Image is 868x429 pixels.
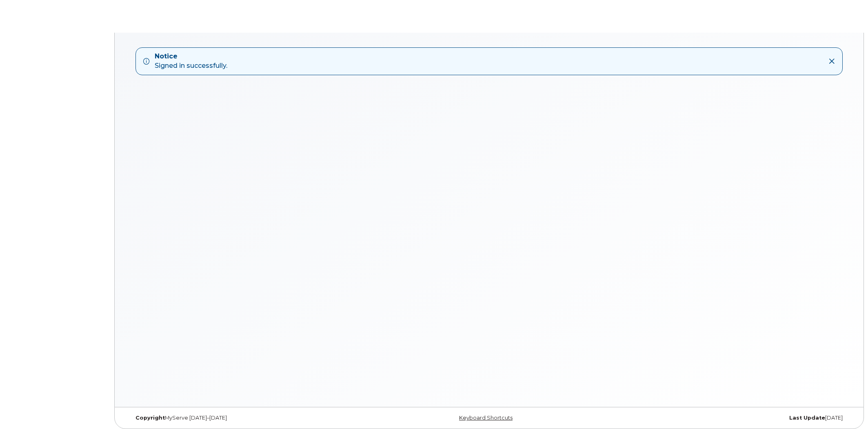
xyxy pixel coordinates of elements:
[135,415,165,421] strong: Copyright
[129,415,369,421] div: MyServe [DATE]–[DATE]
[155,52,227,71] div: Signed in successfully.
[459,415,513,421] a: Keyboard Shortcuts
[609,415,849,421] div: [DATE]
[155,52,227,61] strong: Notice
[789,415,825,421] strong: Last Update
